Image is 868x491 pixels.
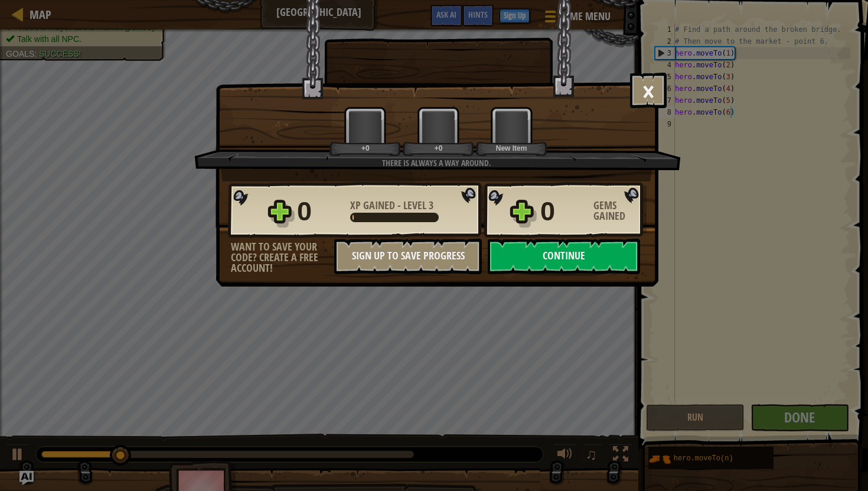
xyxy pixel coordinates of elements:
[334,239,482,274] button: Sign Up to Save Progress
[231,242,334,274] div: Want to save your code? Create a free account!
[593,200,647,222] div: Gems Gained
[488,239,640,274] button: Continue
[630,73,667,108] button: ×
[332,144,399,152] div: +0
[429,198,433,213] span: 3
[478,144,545,152] div: New Item
[401,198,429,213] span: Level
[297,193,343,230] div: 0
[350,198,397,213] span: XP Gained
[405,144,472,152] div: +0
[350,200,433,211] div: -
[250,157,623,169] div: There is always a way around.
[540,193,586,230] div: 0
